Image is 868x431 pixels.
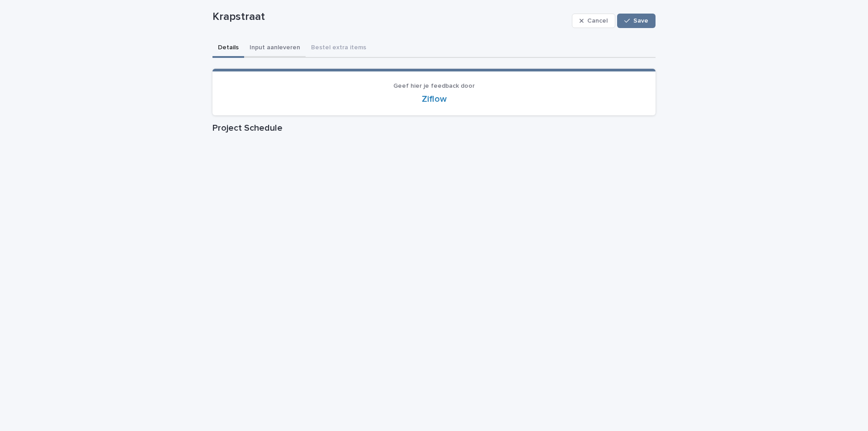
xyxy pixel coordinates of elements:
[306,39,372,58] button: Bestel extra items
[422,95,447,104] a: Ziflow
[572,14,615,28] button: Cancel
[244,39,306,58] button: Input aanleveren
[212,123,656,133] h1: Project Schedule
[212,39,244,58] button: Details
[393,83,475,89] span: Geef hier je feedback door
[617,14,656,28] button: Save
[587,18,608,24] span: Cancel
[633,18,648,24] span: Save
[212,10,568,24] p: Krapstraat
